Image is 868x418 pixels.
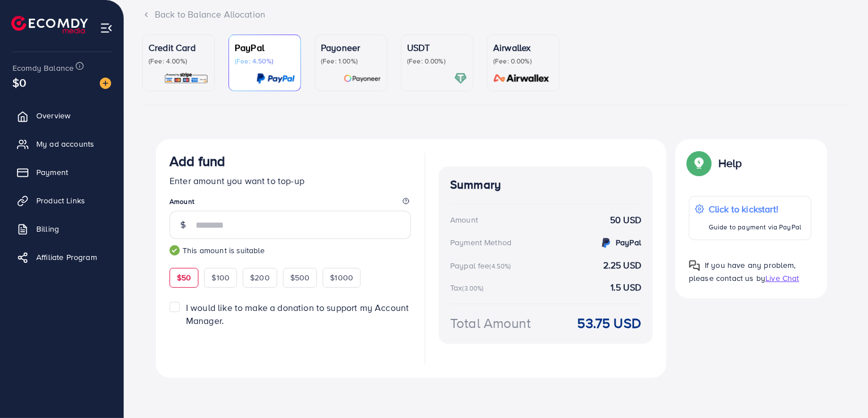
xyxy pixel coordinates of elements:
div: Total Amount [450,313,531,333]
img: card [344,72,381,85]
img: card [256,72,295,85]
iframe: PayPal [298,341,411,361]
span: Ecomdy Balance [12,62,74,74]
p: Airwallex [493,41,553,54]
span: My ad accounts [36,138,94,150]
img: card [164,72,209,85]
h4: Summary [450,178,641,192]
p: (Fee: 4.50%) [235,57,295,66]
img: logo [11,16,88,33]
p: Enter amount you want to top-up [170,174,411,187]
span: Overview [36,110,70,121]
p: Click to kickstart! [709,202,801,216]
span: $50 [177,272,191,283]
span: If you have any problem, please contact us by [689,259,796,284]
p: USDT [407,41,467,54]
small: (4.50%) [490,262,511,271]
p: (Fee: 0.00%) [493,57,553,66]
span: Live Chat [765,272,799,284]
span: $0 [12,74,26,91]
small: (3.00%) [462,284,484,293]
a: Payment [9,161,115,184]
p: (Fee: 0.00%) [407,57,467,66]
span: $1000 [330,272,353,283]
strong: 53.75 USD [578,313,641,333]
p: Help [718,156,742,170]
a: Billing [9,217,115,240]
img: image [100,78,111,89]
div: Paypal fee [450,260,515,271]
span: Affiliate Program [36,251,97,263]
p: Credit Card [149,41,209,54]
img: card [454,72,467,85]
a: My ad accounts [9,133,115,155]
div: Payment Method [450,237,511,248]
img: guide [170,245,180,255]
a: Overview [9,104,115,127]
img: card [490,72,553,85]
div: Amount [450,214,478,225]
p: Payoneer [321,41,381,54]
strong: 1.5 USD [611,281,641,294]
legend: Amount [170,197,411,211]
p: (Fee: 4.00%) [149,57,209,66]
div: Back to Balance Allocation [142,8,850,21]
span: $100 [211,272,230,283]
strong: 2.25 USD [603,259,641,272]
a: Affiliate Program [9,246,115,268]
small: This amount is suitable [170,245,411,256]
strong: PayPal [616,237,641,248]
span: Billing [36,223,59,234]
iframe: Chat [820,367,859,410]
span: Product Links [36,195,85,206]
p: (Fee: 1.00%) [321,57,381,66]
span: $200 [250,272,270,283]
p: PayPal [235,41,295,54]
img: menu [100,22,113,35]
h3: Add fund [170,153,225,169]
span: $500 [290,272,310,283]
img: credit [599,236,613,250]
a: Product Links [9,189,115,212]
img: Popup guide [689,153,709,173]
p: Guide to payment via PayPal [709,220,801,234]
div: Tax [450,282,488,293]
span: Payment [36,167,68,178]
strong: 50 USD [610,214,641,227]
span: I would like to make a donation to support my Account Manager. [186,301,409,327]
img: Popup guide [689,260,700,271]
